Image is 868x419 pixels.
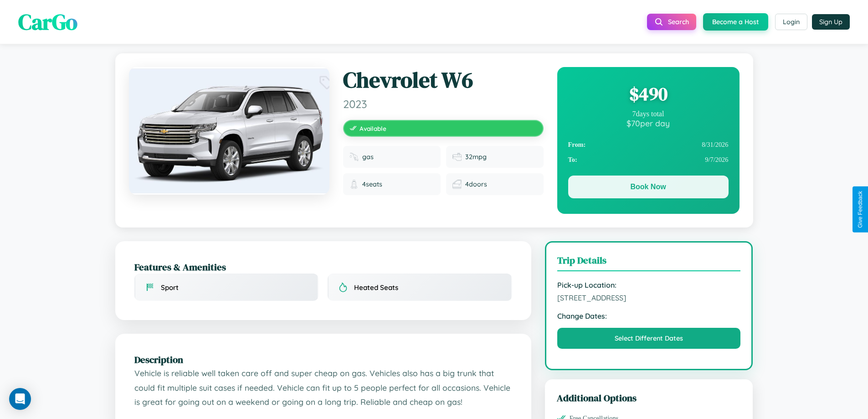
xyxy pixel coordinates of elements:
button: Become a Host [703,13,768,31]
span: CarGo [18,7,77,37]
img: Chevrolet W6 2023 [129,67,329,195]
span: 32 mpg [465,153,487,161]
strong: From: [568,141,586,149]
h2: Description [134,353,512,366]
img: Fuel efficiency [452,152,462,161]
span: Available [360,124,386,132]
p: Vehicle is reliable well taken care off and super cheap on gas. Vehicles also has a big trunk tha... [134,366,512,409]
strong: Change Dates: [557,311,741,321]
span: [STREET_ADDRESS] [557,293,741,302]
span: 2023 [343,97,544,111]
div: $ 70 per day [568,118,729,128]
img: Doors [452,180,462,189]
div: 9 / 7 / 2026 [568,152,729,167]
div: Open Intercom Messenger [9,388,31,410]
strong: To: [568,156,577,164]
button: Search [647,14,696,30]
span: 4 seats [362,180,382,188]
span: gas [362,153,374,161]
div: 8 / 31 / 2026 [568,137,729,152]
strong: Pick-up Location: [557,280,741,290]
button: Sign Up [812,14,850,30]
div: 7 days total [568,110,729,118]
span: 4 doors [465,180,487,188]
h3: Trip Details [557,253,741,271]
h3: Additional Options [557,391,741,404]
h1: Chevrolet W6 [343,67,544,93]
span: Search [668,18,689,26]
button: Select Different Dates [557,328,741,349]
button: Book Now [568,176,729,198]
button: Login [775,14,807,30]
span: Heated Seats [354,283,398,292]
span: Sport [161,283,179,292]
img: Seats [349,180,359,189]
img: Fuel type [349,152,359,161]
div: $ 490 [568,82,729,106]
div: Give Feedback [857,191,863,228]
h2: Features & Amenities [134,260,512,274]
